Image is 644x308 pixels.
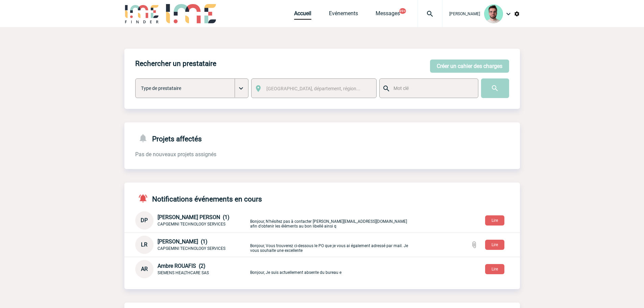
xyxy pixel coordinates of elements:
[158,222,225,227] span: CAPGEMINI TECHNOLOGY SERVICES
[266,86,360,91] span: [GEOGRAPHIC_DATA], département, région...
[135,211,249,230] div: Conversation privée : Client - Agence
[392,84,472,93] input: Mot clé
[135,241,409,247] a: LR [PERSON_NAME] (1) CAPGEMINI TECHNOLOGY SERVICES Bonjour, Vous trouverez ci-dessous le PO que j...
[138,193,152,203] img: notifications-active-24-px-r.png
[294,10,311,20] a: Accueil
[135,217,409,223] a: DP [PERSON_NAME] PERSON (1) CAPGEMINI TECHNOLOGY SERVICES Bonjour, N'hésitez pas à contacter [PER...
[329,10,358,20] a: Evénements
[141,217,148,223] span: DP
[158,238,208,245] span: [PERSON_NAME] (1)
[399,8,406,14] button: 99+
[250,264,409,275] p: Bonjour, Je suis actuellement absente du bureau e
[141,266,148,272] span: AR
[485,215,504,226] button: Lire
[158,263,206,269] span: Ambre ROUAFIS (2)
[480,241,510,247] a: Lire
[124,4,160,23] img: IME-Finder
[135,151,216,158] span: Pas de nouveaux projets assignés
[135,193,262,203] h4: Notifications événements en cours
[480,265,510,272] a: Lire
[135,265,409,272] a: AR Ambre ROUAFIS (2) SIEMENS HEALTHCARE SAS Bonjour, Je suis actuellement absente du bureau e
[480,217,510,223] a: Lire
[135,260,249,278] div: Conversation privée : Client - Agence
[158,270,209,275] span: SIEMENS HEALTHCARE SAS
[250,237,409,253] p: Bonjour, Vous trouverez ci-dessous le PO que je vous ai également adressé par mail. Je vous souha...
[138,133,152,143] img: notifications-24-px-g.png
[376,10,400,20] a: Messages
[484,4,503,23] img: 121547-2.png
[481,78,509,98] input: Submit
[158,246,225,251] span: CAPGEMINI TECHNOLOGY SERVICES
[485,240,504,250] button: Lire
[158,214,230,220] span: [PERSON_NAME] PERSON (1)
[135,133,202,143] h4: Projets affectés
[485,264,504,274] button: Lire
[141,241,147,248] span: LR
[250,213,409,229] p: Bonjour, N'hésitez pas à contacter [PERSON_NAME][EMAIL_ADDRESS][DOMAIN_NAME] afin d'obtenir les é...
[135,60,216,68] h4: Rechercher un prestataire
[135,236,249,254] div: Conversation privée : Client - Agence
[449,11,480,16] span: [PERSON_NAME]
